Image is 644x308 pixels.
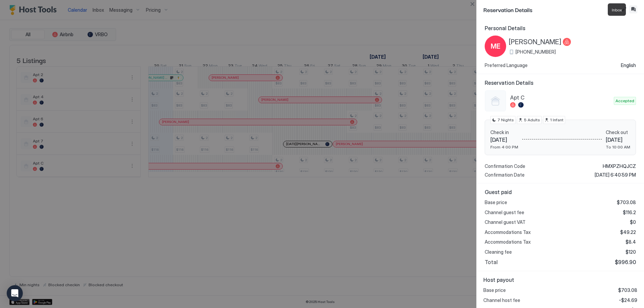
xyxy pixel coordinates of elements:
span: [DATE] 6:40:59 PM [595,172,636,178]
span: Channel host fee [483,297,520,303]
span: 7 Nights [497,117,514,123]
span: $8.4 [626,239,636,245]
span: Cleaning fee [485,249,512,255]
span: Channel guest fee [485,209,524,215]
span: Guest paid [485,189,636,195]
span: $996.90 [615,259,636,265]
span: Inbox [612,7,622,12]
span: Reservation Details [483,5,619,14]
span: [DATE] [606,136,630,143]
span: Base price [485,199,507,205]
div: Open Intercom Messenger [7,285,23,301]
span: [PHONE_NUMBER] [516,49,556,55]
button: Inbox [629,5,637,13]
span: $49.22 [620,229,636,235]
span: 5 Adults [524,117,540,123]
span: $703.08 [618,287,637,293]
span: Reservation Details [485,79,636,86]
span: Accepted [615,98,634,104]
span: Apt C [510,94,611,101]
span: Confirmation Date [485,172,525,178]
span: Channel guest VAT [485,219,526,225]
span: $0 [630,219,636,225]
span: To 10:00 AM [606,144,630,149]
span: $703.08 [617,199,636,205]
span: English [621,62,636,68]
span: $120 [626,249,636,255]
span: Check out [606,129,630,135]
span: Total [485,259,498,265]
span: Accommodations Tax [485,229,531,235]
span: From 4:00 PM [490,144,518,149]
span: [DATE] [490,136,518,143]
span: Check in [490,129,518,135]
span: $116.2 [623,209,636,215]
span: Confirmation Code [485,163,525,169]
span: -$24.69 [619,297,637,303]
span: [PERSON_NAME] [509,38,561,46]
span: Personal Details [485,25,636,32]
span: Base price [483,287,506,293]
span: ME [491,41,500,51]
span: Accommodations Tax [485,239,531,245]
span: Preferred Language [485,62,528,68]
span: HMXPZHQJCZ [603,163,636,169]
span: Host payout [483,276,637,283]
span: 1 Infant [550,117,563,123]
